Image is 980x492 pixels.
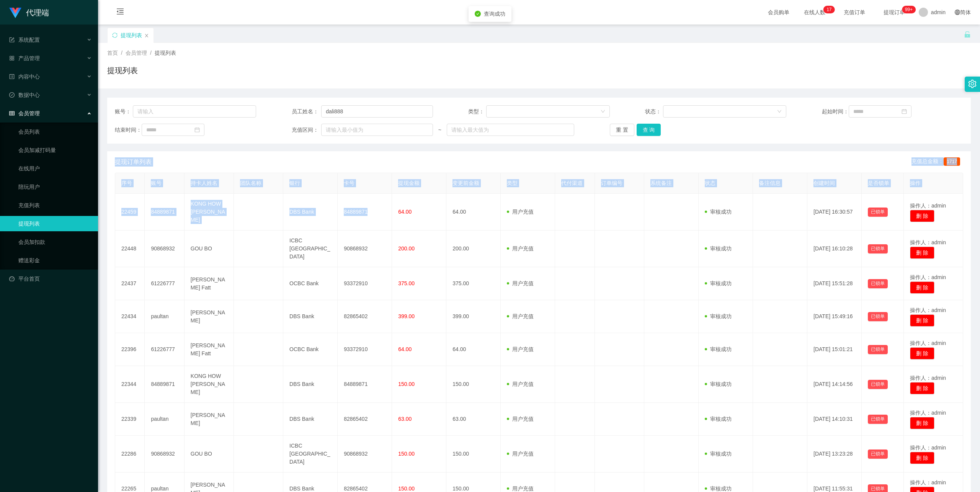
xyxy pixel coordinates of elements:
[446,366,501,403] td: 150.00
[910,203,946,209] span: 操作人：admin
[398,485,415,492] span: 150.00
[705,485,732,492] span: 审核成功
[759,180,781,186] span: 备注信息
[507,451,534,457] span: 用户充值
[645,108,663,116] span: 状态：
[150,50,152,56] span: /
[807,267,862,300] td: [DATE] 15:51:28
[705,180,715,186] span: 状态
[283,267,338,300] td: OCBC Bank
[507,313,534,319] span: 用户充值
[601,180,622,186] span: 订单编号
[807,366,862,403] td: [DATE] 14:14:56
[398,381,415,387] span: 150.00
[9,92,15,98] i: 图标: check-circle-o
[800,10,829,15] span: 在线人数
[868,312,888,321] button: 已锁单
[910,347,934,360] button: 删 除
[185,230,234,267] td: GOU BO
[902,109,907,114] i: 图标: calendar
[446,333,501,366] td: 64.00
[398,180,420,186] span: 提现金额
[507,209,534,215] span: 用户充值
[868,450,888,459] button: 已锁单
[507,346,534,352] span: 用户充值
[868,180,889,186] span: 是否锁单
[9,74,40,80] span: 内容中心
[968,80,977,88] i: 图标: setting
[822,108,849,116] span: 起始时间：
[18,198,92,213] a: 充值列表
[18,161,92,176] a: 在线用户
[126,50,147,56] span: 会员管理
[705,245,732,252] span: 审核成功
[338,300,392,333] td: 82865402
[910,239,946,245] span: 操作人：admin
[807,436,862,472] td: [DATE] 13:23:28
[777,109,782,114] i: 图标: down
[18,234,92,250] a: 会员加扣款
[185,403,234,436] td: [PERSON_NAME]
[9,8,21,18] img: logo.9652507e.png
[145,194,184,230] td: 84889871
[115,108,133,116] span: 账号：
[507,416,534,422] span: 用户充值
[507,381,534,387] span: 用户充值
[344,180,354,186] span: 卡号
[283,403,338,436] td: DBS Bank
[705,313,732,319] span: 审核成功
[115,366,145,403] td: 22344
[705,381,732,387] span: 审核成功
[910,307,946,313] span: 操作人：admin
[705,280,732,286] span: 审核成功
[910,452,934,464] button: 删 除
[868,279,888,288] button: 已锁单
[115,300,145,333] td: 22434
[292,126,322,134] span: 充值区间：
[468,108,486,116] span: 类型：
[145,267,184,300] td: 61226777
[145,300,184,333] td: paultan
[185,267,234,300] td: [PERSON_NAME] Fatt
[807,230,862,267] td: [DATE] 16:10:28
[115,126,142,134] span: 结束时间：
[145,230,184,267] td: 90868932
[507,485,534,492] span: 用户充值
[902,6,916,13] sup: 1171
[910,375,946,381] span: 操作人：admin
[507,245,534,252] span: 用户充值
[18,124,92,139] a: 会员列表
[446,230,501,267] td: 200.00
[484,11,505,17] span: 查询成功
[910,382,934,394] button: 删 除
[829,6,832,13] p: 7
[910,180,921,186] span: 操作
[446,300,501,333] td: 399.00
[292,108,322,116] span: 员工姓名：
[910,410,946,416] span: 操作人：admin
[446,194,501,230] td: 64.00
[955,10,960,15] i: 图标: global
[910,210,934,222] button: 删 除
[107,50,118,56] span: 首页
[321,105,433,118] input: 请输入
[191,180,217,186] span: 持卡人姓名
[705,209,732,215] span: 审核成功
[283,230,338,267] td: ICBC [GEOGRAPHIC_DATA]
[338,267,392,300] td: 93372910
[121,180,132,186] span: 序号
[115,194,145,230] td: 22459
[185,436,234,472] td: GOU BO
[283,436,338,472] td: ICBC [GEOGRAPHIC_DATA]
[145,403,184,436] td: paultan
[650,180,672,186] span: 系统备注
[826,6,829,13] p: 1
[880,10,909,15] span: 提现订单
[840,10,869,15] span: 充值订单
[18,179,92,195] a: 陪玩用户
[9,111,15,116] i: 图标: table
[813,180,835,186] span: 创建时间
[446,403,501,436] td: 63.00
[115,157,152,167] span: 提现订单列表
[144,33,149,38] i: 图标: close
